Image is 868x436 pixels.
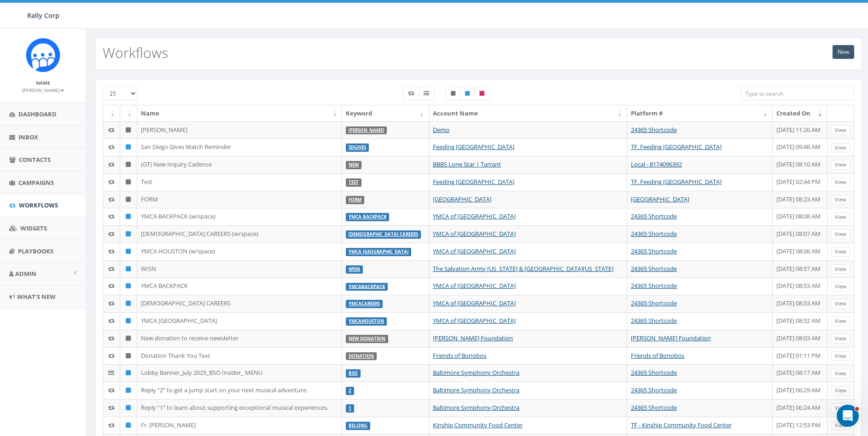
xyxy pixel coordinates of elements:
a: [PERSON_NAME] [22,86,64,94]
a: View [831,126,850,135]
label: Menu [419,86,434,100]
i: Published [126,422,131,428]
a: 24365 Shortcode [631,212,677,220]
a: Test [349,179,359,185]
a: FORM [349,197,361,203]
a: new donation [349,336,385,342]
a: [DEMOGRAPHIC_DATA] CAREERS [349,231,418,237]
a: View [831,282,850,292]
a: TF. Feeding [GEOGRAPHIC_DATA] [631,143,722,151]
th: Account Name: activate to sort column ascending [429,105,627,121]
a: YMCA of [GEOGRAPHIC_DATA] [433,212,516,220]
a: View [831,212,850,222]
td: [DATE] 08:53 AM [773,277,827,295]
a: 1 [349,405,351,411]
a: [PERSON_NAME] Foundation [631,334,711,342]
td: [DATE] 08:17 AM [773,364,827,382]
a: 24365 Shortcode [631,247,677,255]
a: 24365 Shortcode [631,403,677,412]
label: Archived [474,86,490,100]
a: 24365 Shortcode [631,229,677,238]
td: YMCA BACKPACK (w/space) [137,208,343,225]
td: [DATE] 08:57 AM [773,260,827,278]
a: 24365 Shortcode [631,126,677,134]
td: [DATE] 01:11 PM [773,347,827,365]
i: Published [126,144,131,150]
a: WISN [349,266,360,272]
a: View [831,369,850,379]
a: Feeding [GEOGRAPHIC_DATA] [433,178,514,186]
a: View [831,143,850,153]
i: Unpublished [126,335,131,341]
span: Rally Corp [27,11,59,20]
span: Dashboard [18,110,57,118]
a: YMCAHOUSTON [349,318,384,324]
i: Published [126,248,131,254]
td: Reply “2” to get a jump start on your next musical adventure. [137,382,343,399]
th: Name: activate to sort column ascending [137,105,343,121]
a: New [833,45,854,59]
th: Platform #: activate to sort column ascending [627,105,773,121]
a: View [831,247,850,257]
a: 24365 Shortcode [631,316,677,325]
a: Kinship Community Food Center [433,421,523,429]
td: Donation Thank You Text [137,347,343,365]
td: [DATE] 09:48 AM [773,138,827,156]
a: Friends of Bonobos [433,351,486,360]
td: [DATE] 08:10 AM [773,156,827,173]
span: Admin [15,270,36,278]
i: Published [126,387,131,393]
i: Published [126,231,131,237]
a: Friends of Bonobos [631,351,684,360]
td: San Diego Gives Match Reminder [137,138,343,156]
a: YMCABACKPACK [349,283,385,289]
a: View [831,229,850,239]
a: YMCA of [GEOGRAPHIC_DATA] [433,299,516,307]
a: SDGIVES [349,144,366,150]
a: [GEOGRAPHIC_DATA] [631,195,689,203]
a: Demo [433,126,449,134]
a: Baltimore Symphony Orchestra [433,368,519,377]
a: The Salvation Army [US_STATE] & [GEOGRAPHIC_DATA][US_STATE] [433,264,613,273]
th: : activate to sort column ascending [103,105,120,121]
td: Reply “1” to learn about supporting exceptional musical experiences. [137,399,343,417]
a: YMCACAREERS [349,301,380,307]
a: Local - 8174096392 [631,160,682,168]
td: [DATE] 11:26 AM [773,121,827,139]
label: Published [460,86,475,100]
a: 24365 Shortcode [631,281,677,290]
a: View [831,403,850,413]
img: Icon_1.png [26,38,60,72]
td: [DATE] 08:08 AM [773,208,827,225]
td: Lobby Banner_July 2025_BSO Insider_ MENU [137,364,343,382]
a: BBBS Lone Star | Tarrant [433,160,501,168]
td: [DATE] 02:44 PM [773,173,827,191]
a: View [831,178,850,187]
td: [DATE] 08:53 AM [773,295,827,312]
td: New donation to receive newsletter [137,330,343,347]
i: Published [126,318,131,324]
i: Published [126,266,131,272]
a: View [831,316,850,326]
span: Campaigns [18,178,54,187]
a: View [831,299,850,309]
a: View [831,386,850,396]
a: 24365 Shortcode [631,264,677,273]
td: [DATE] 08:52 AM [773,312,827,330]
td: FORM [137,191,343,208]
iframe: Intercom live chat [837,405,859,427]
span: Workflows [19,201,58,209]
a: View [831,334,850,344]
a: 2 [349,388,351,394]
td: [DATE] 06:29 AM [773,382,827,399]
th: : activate to sort column ascending [120,105,137,121]
th: Keyword: activate to sort column ascending [342,105,429,121]
a: YMCA of [GEOGRAPHIC_DATA] [433,229,516,238]
a: 24365 Shortcode [631,368,677,377]
td: [DATE] 06:24 AM [773,399,827,417]
h2: Workflows [103,45,168,60]
i: Unpublished [126,127,131,133]
i: Published [126,213,131,219]
a: Donation [349,353,374,359]
td: [DATE] 08:06 AM [773,243,827,260]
